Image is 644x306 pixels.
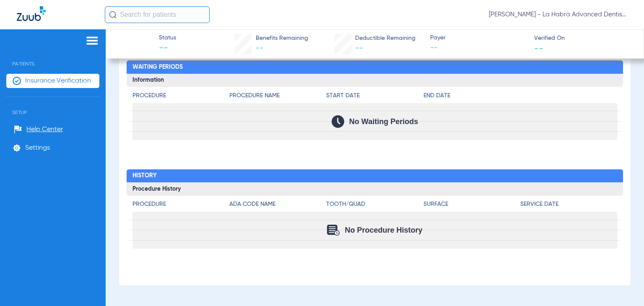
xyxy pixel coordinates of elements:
span: Payer [430,34,527,42]
h3: Procedure History [127,182,623,196]
app-breakdown-title: End Date [423,91,618,103]
span: -- [256,44,263,52]
img: Zuub Logo [17,6,46,21]
img: Calendar [327,225,340,236]
h4: Start Date [326,91,423,100]
h4: Surface [423,200,520,209]
app-breakdown-title: Tooth/Quad [326,200,423,212]
app-breakdown-title: Service Date [520,200,617,212]
span: No Waiting Periods [349,117,418,126]
h2: History [127,169,623,183]
h2: Waiting Periods [127,60,623,74]
a: Help Center [14,125,63,134]
span: Insurance Verification [25,77,91,85]
span: No Procedure History [345,226,422,234]
span: Benefits Remaining [256,34,308,43]
span: -- [534,44,543,52]
span: Verified On [534,34,631,43]
span: Deductible Remaining [355,34,415,43]
span: Help Center [26,125,63,134]
h4: End Date [423,91,618,100]
span: Setup [6,97,99,115]
input: Search for patients [105,6,210,23]
h4: Procedure [132,200,229,209]
span: Settings [25,144,50,152]
app-breakdown-title: Procedure Name [229,91,326,103]
span: -- [355,44,363,52]
img: Search Icon [109,11,117,18]
h4: Procedure Name [229,91,326,100]
app-breakdown-title: Procedure [132,200,229,212]
iframe: Chat Widget [602,266,644,306]
app-breakdown-title: Start Date [326,91,423,103]
span: [PERSON_NAME] - La Habra Advanced Dentistry | Unison Dental Group [489,10,627,19]
h4: Service Date [520,200,617,209]
h3: Information [127,74,623,87]
span: -- [430,43,527,53]
app-breakdown-title: ADA Code Name [229,200,326,212]
h4: Tooth/Quad [326,200,423,209]
span: -- [159,43,176,54]
span: Status [159,34,176,42]
img: Calendar [332,115,344,128]
h4: Procedure [132,91,229,100]
app-breakdown-title: Surface [423,200,520,212]
img: hamburger-icon [86,36,99,46]
h4: ADA Code Name [229,200,326,209]
span: Patients [6,48,99,67]
app-breakdown-title: Procedure [132,91,229,103]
